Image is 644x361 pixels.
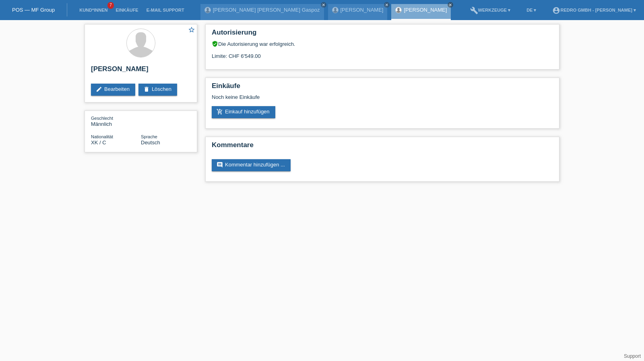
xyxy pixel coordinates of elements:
a: Einkäufe [111,8,142,12]
i: delete [143,86,150,92]
a: star_border [188,26,195,35]
span: Kosovo / C / 02.05.2021 [91,139,106,146]
a: Kund*innen [75,8,111,12]
h2: Einkäufe [212,82,553,94]
a: close [448,2,453,8]
a: [PERSON_NAME] [404,7,447,13]
h2: Kommentare [212,141,553,153]
a: POS — MF Group [12,7,55,13]
a: E-Mail Support [142,8,188,12]
span: Nationalität [91,134,113,139]
a: deleteLöschen [138,84,177,96]
a: Support [624,353,641,359]
a: close [321,2,326,8]
div: Die Autorisierung war erfolgreich. [212,41,553,47]
h2: Autorisierung [212,29,553,41]
i: verified_user [212,41,218,47]
i: close [322,3,326,7]
a: add_shopping_cartEinkauf hinzufügen [212,106,275,118]
a: account_circleRedro GmbH - [PERSON_NAME] ▾ [548,8,640,12]
a: DE ▾ [522,8,540,12]
i: edit [96,86,102,92]
div: Limite: CHF 6'549.00 [212,47,553,59]
i: close [385,3,389,7]
a: buildWerkzeuge ▾ [466,8,515,12]
div: Männlich [91,115,141,127]
span: Geschlecht [91,116,113,121]
span: Deutsch [141,139,160,146]
span: 7 [107,2,114,9]
i: comment [217,162,223,168]
i: star_border [188,26,195,33]
h2: [PERSON_NAME] [91,65,191,77]
div: Noch keine Einkäufe [212,94,553,106]
i: build [470,6,478,14]
a: [PERSON_NAME] [341,7,384,13]
a: [PERSON_NAME] [PERSON_NAME] Gaspoz [213,7,320,13]
a: commentKommentar hinzufügen ... [212,159,291,171]
span: Sprache [141,134,157,139]
i: close [448,3,452,7]
a: editBearbeiten [91,84,135,96]
i: add_shopping_cart [217,109,223,115]
i: account_circle [552,6,560,14]
a: close [384,2,390,8]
